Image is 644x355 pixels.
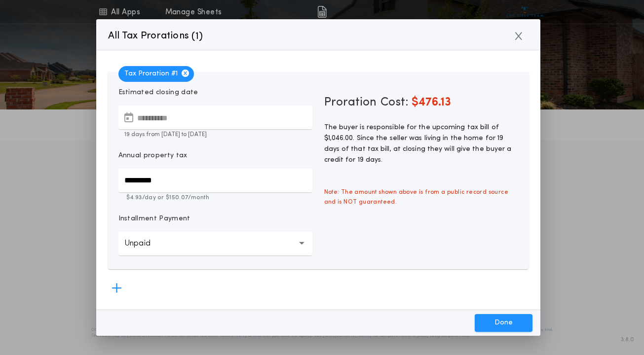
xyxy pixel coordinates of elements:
p: Installment Payment [118,214,190,224]
input: Annual property tax [118,169,312,192]
p: 19 days from [DATE] to [DATE] [118,130,312,139]
span: Cost: [380,97,409,108]
span: The buyer is responsible for the upcoming tax bill of $1,046.00. Since the seller was living in t... [324,124,512,164]
span: Tax Proration # 1 [118,66,194,82]
p: Estimated closing date [118,88,312,98]
button: Done [475,314,532,332]
span: Proration [324,95,377,110]
span: Note: The amount shown above is from a public record source and is NOT guaranteed. [318,181,524,213]
p: Annual property tax [118,151,188,161]
p: $4.93 /day or $150.07 /month [118,193,312,202]
span: 1 [195,32,199,41]
button: Unpaid [118,232,312,255]
p: Unpaid [124,238,166,249]
span: $476.13 [412,97,451,108]
p: All Tax Prorations ( ) [108,28,203,44]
